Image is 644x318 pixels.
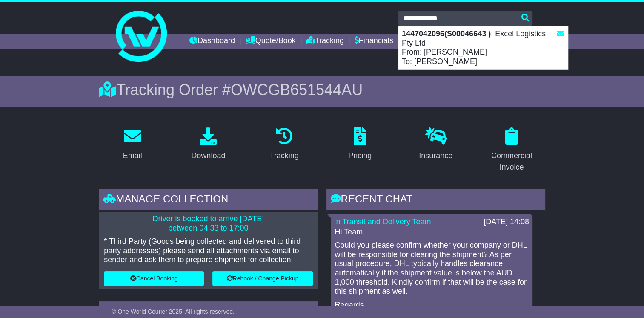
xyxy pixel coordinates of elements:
[186,124,231,165] a: Download
[231,81,363,98] span: OWCGB651544AU
[335,301,528,310] p: Regards,
[117,124,148,165] a: Email
[326,189,545,212] div: RECENT CHAT
[484,217,529,227] div: [DATE] 14:08
[104,214,312,233] p: Driver is booked to arrive [DATE] between 04:33 to 17:00
[413,124,458,165] a: Insurance
[402,29,491,38] strong: 1447042096(S00046643 )
[348,150,372,162] div: Pricing
[269,150,298,162] div: Tracking
[306,34,343,49] a: Tracking
[189,34,235,49] a: Dashboard
[264,124,304,165] a: Tracking
[99,189,318,212] div: Manage collection
[104,271,204,286] button: Cancel Booking
[191,150,225,162] div: Download
[398,26,568,69] div: : Excel Logistics Pty Ltd From: [PERSON_NAME] To: [PERSON_NAME]
[343,124,377,165] a: Pricing
[212,271,312,286] button: Rebook / Change Pickup
[99,81,545,99] div: Tracking Order #
[123,150,142,162] div: Email
[355,34,393,49] a: Financials
[112,308,235,315] span: © One World Courier 2025. All rights reserved.
[246,34,296,49] a: Quote/Book
[478,124,545,176] a: Commercial Invoice
[484,150,540,173] div: Commercial Invoice
[104,237,312,265] p: * Third Party (Goods being collected and delivered to third party addresses) please send all atta...
[334,217,431,226] a: In Transit and Delivery Team
[335,241,528,296] p: Could you please confirm whether your company or DHL will be responsible for clearing the shipmen...
[419,150,452,162] div: Insurance
[335,228,528,237] p: Hi Team,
